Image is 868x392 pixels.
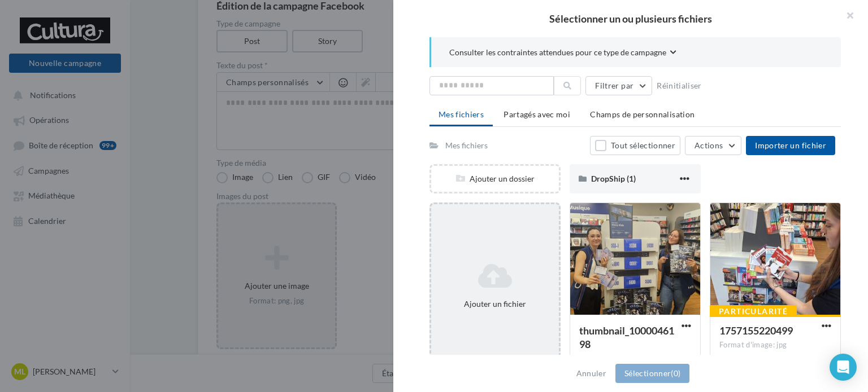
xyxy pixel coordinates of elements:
div: Mes fichiers [445,140,488,151]
div: Format d'image: jpg [579,354,691,364]
div: Ajouter un dossier [431,173,559,184]
span: Actions [695,140,723,150]
span: 1757155220499 [719,324,793,337]
span: (0) [671,368,680,378]
div: Particularité [710,305,797,318]
span: Importer un fichier [755,140,826,150]
button: Importer un fichier [746,136,835,155]
button: Filtrer par [585,76,652,95]
span: Champs de personnalisation [590,109,695,119]
button: Consulter les contraintes attendues pour ce type de campagne [449,46,676,60]
button: Actions [685,136,741,155]
button: Réinitialiser [652,79,706,93]
div: Open Intercom Messenger [830,354,857,381]
button: Annuler [572,367,611,380]
span: Consulter les contraintes attendues pour ce type de campagne [449,47,666,58]
button: Sélectionner(0) [615,364,689,383]
div: Format d'image: jpg [719,340,831,350]
span: Mes fichiers [439,109,484,119]
div: Ajouter un fichier [436,298,554,310]
span: DropShip (1) [591,174,636,183]
h2: Sélectionner un ou plusieurs fichiers [411,14,850,24]
span: Partagés avec moi [504,109,570,119]
span: thumbnail_1000046198 [579,324,674,350]
button: Tout sélectionner [590,136,680,155]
